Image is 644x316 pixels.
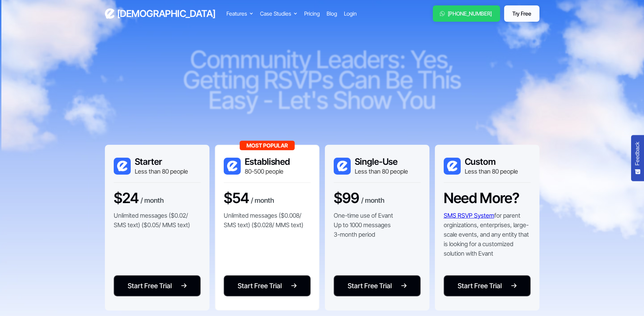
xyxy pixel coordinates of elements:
p: Unlimited messages ($0.02/ SMS text) ($0.05/ MMS text) [114,211,201,230]
p: One-time use of Evant Up to 1000 messages 3-month period [334,211,393,239]
a: SMS RSVP System [444,212,494,219]
h3: Custom [465,156,518,167]
h3: $54 [224,190,249,206]
a: Pricing [304,9,320,18]
a: Start Free Trial [224,275,311,296]
div: Case Studies [260,9,291,18]
p: for parent orginizations, enterprises, large-scale events, and any entity that is looking for a c... [444,211,531,258]
a: Start Free Trial [444,275,531,296]
h3: $24 [114,190,139,206]
a: [PHONE_NUMBER] [433,5,500,22]
div: [PHONE_NUMBER] [448,9,492,18]
h1: Community Leaders: Yes, Getting RSVPs Can Be This Easy - Let's Show You [159,49,485,110]
h3: [DEMOGRAPHIC_DATA] [117,8,216,20]
button: Feedback - Show survey [631,135,644,181]
div: Features [226,9,247,18]
a: Start Free Trial [114,275,201,296]
h3: Starter [135,156,188,167]
h3: Single-Use [355,156,408,167]
h3: $99 [334,190,360,206]
div: Less than 80 people [355,167,408,176]
a: home [105,8,216,20]
div: Less than 80 people [135,167,188,176]
p: Unlimited messages ($0.008/ SMS text) ($0.028/ MMS text) [224,211,311,230]
a: Login [344,9,357,18]
h3: Need More? [444,190,519,206]
div: / month [141,195,164,207]
div: 80-500 people [245,167,290,176]
a: Try Free [504,5,539,22]
a: Start Free Trial [334,275,421,296]
div: / month [251,195,274,207]
a: Blog [327,9,337,18]
span: Feedback [634,142,641,165]
div: / month [361,195,385,207]
div: Start Free Trial [128,281,172,291]
div: Start Free Trial [458,281,502,291]
h3: Established [245,156,290,167]
div: Case Studies [260,9,297,18]
div: Most Popular [240,141,295,150]
div: Less than 80 people [465,167,518,176]
div: Start Free Trial [348,281,392,291]
div: Start Free Trial [238,281,282,291]
div: Features [226,9,253,18]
